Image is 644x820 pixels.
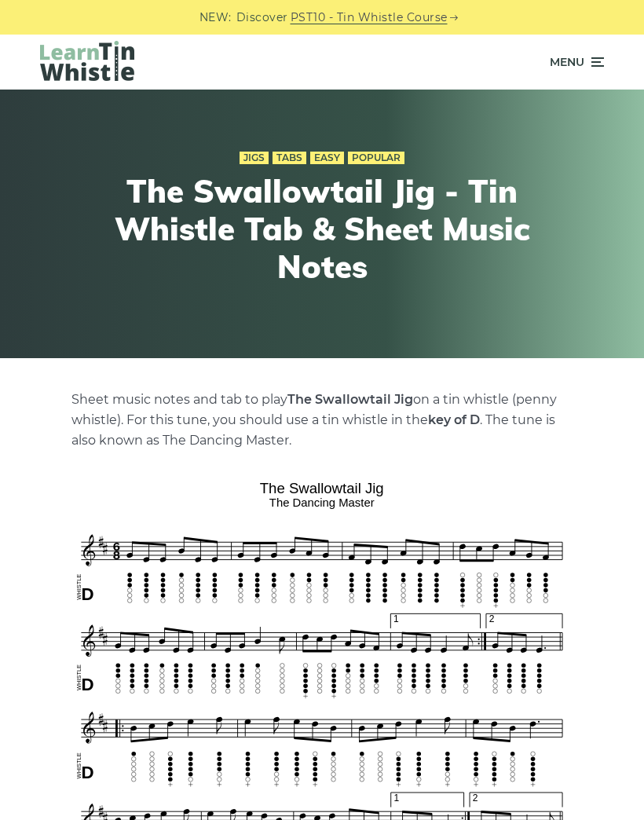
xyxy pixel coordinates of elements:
[71,390,573,451] p: Sheet music notes and tab to play on a tin whistle (penny whistle). For this tune, you should use...
[240,152,269,164] a: Jigs
[110,172,534,285] h1: The Swallowtail Jig - Tin Whistle Tab & Sheet Music Notes
[287,392,413,407] strong: The Swallowtail Jig
[273,152,306,164] a: Tabs
[428,412,480,427] strong: key of D
[310,152,344,164] a: Easy
[40,41,134,81] img: LearnTinWhistle.com
[348,152,404,164] a: Popular
[550,42,584,82] span: Menu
